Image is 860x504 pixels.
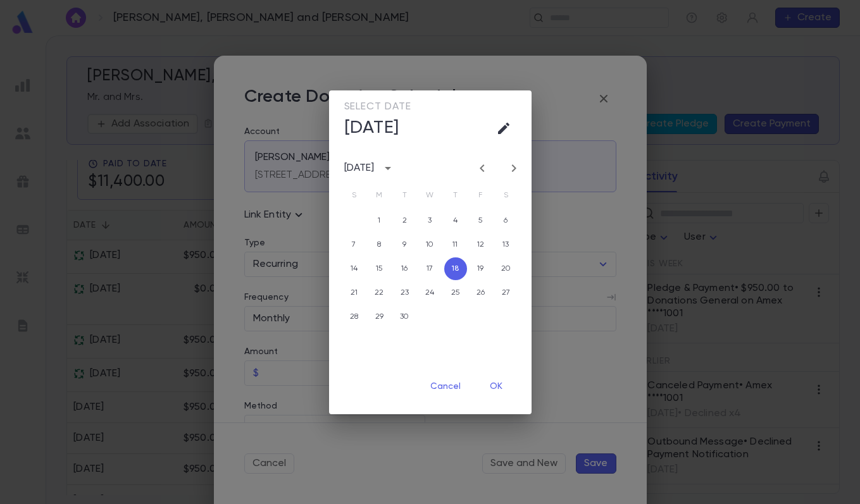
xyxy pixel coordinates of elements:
[343,183,366,208] span: Sunday
[495,233,518,256] button: 13
[495,257,518,280] button: 20
[343,281,366,304] button: 21
[444,233,467,256] button: 11
[419,233,442,256] button: 10
[394,257,416,280] button: 16
[368,233,391,256] button: 8
[378,158,398,178] button: calendar view is open, switch to year view
[495,281,518,304] button: 27
[419,257,442,280] button: 17
[470,183,492,208] span: Friday
[470,209,492,232] button: 5
[343,233,366,256] button: 7
[394,281,416,304] button: 23
[343,305,366,328] button: 28
[419,209,442,232] button: 3
[368,305,391,328] button: 29
[344,162,375,175] div: [DATE]
[476,375,516,399] button: OK
[491,116,516,141] button: calendar view is open, go to text input view
[394,183,416,208] span: Tuesday
[419,183,442,208] span: Wednesday
[419,281,442,304] button: 24
[368,281,391,304] button: 22
[368,209,391,232] button: 1
[495,209,518,232] button: 6
[444,183,467,208] span: Thursday
[344,117,399,138] h4: [DATE]
[368,257,391,280] button: 15
[470,233,492,256] button: 12
[470,281,492,304] button: 26
[368,183,391,208] span: Monday
[444,209,467,232] button: 4
[444,257,467,280] button: 18
[472,158,492,178] button: Previous month
[344,101,412,113] span: Select date
[470,257,492,280] button: 19
[394,209,416,232] button: 2
[444,281,467,304] button: 25
[394,305,416,328] button: 30
[394,233,416,256] button: 9
[420,375,471,399] button: Cancel
[495,183,518,208] span: Saturday
[343,257,366,280] button: 14
[504,158,524,178] button: Next month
